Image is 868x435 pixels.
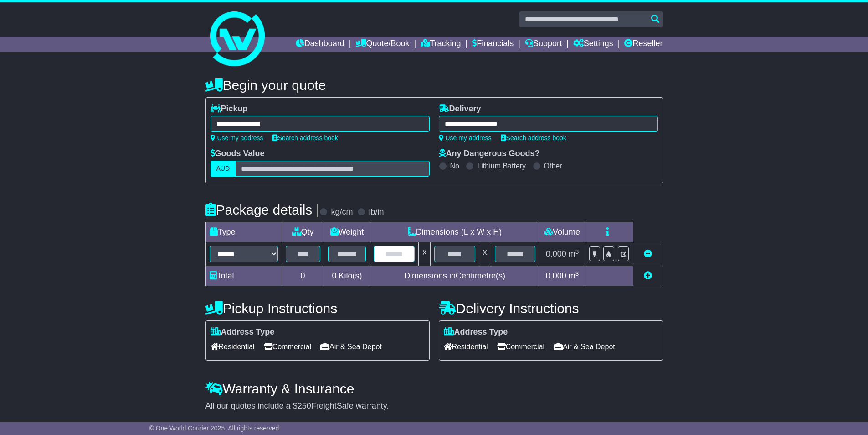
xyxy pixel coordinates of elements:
[205,78,663,93] h4: Begin your quote
[569,271,579,280] span: m
[575,248,579,255] sup: 3
[211,161,236,177] label: AUD
[211,327,275,337] label: Address Type
[205,202,320,217] h4: Package details |
[569,249,579,258] span: m
[272,134,338,142] a: Search address book
[439,149,540,159] label: Any Dangerous Goods?
[573,37,613,52] a: Settings
[205,381,663,396] h4: Warranty & Insurance
[370,266,539,286] td: Dimensions in Centimetre(s)
[211,149,265,159] label: Goods Value
[450,162,459,170] label: No
[205,401,663,411] div: All our quotes include a $ FreightSafe warranty.
[539,222,585,242] td: Volume
[324,266,370,286] td: Kilo(s)
[644,271,652,280] a: Add new item
[421,37,461,52] a: Tracking
[370,222,539,242] td: Dimensions (L x W x H)
[546,271,566,280] span: 0.000
[331,207,353,217] label: kg/cm
[282,222,324,242] td: Qty
[644,249,652,258] a: Remove this item
[544,162,562,170] label: Other
[439,301,663,316] h4: Delivery Instructions
[444,327,508,337] label: Address Type
[298,401,311,410] span: 250
[439,104,481,114] label: Delivery
[296,37,344,52] a: Dashboard
[211,104,248,114] label: Pickup
[501,134,566,142] a: Search address book
[554,340,615,354] span: Air & Sea Depot
[479,242,491,266] td: x
[211,340,255,354] span: Residential
[264,340,311,354] span: Commercial
[369,207,384,217] label: lb/in
[419,242,431,266] td: x
[149,425,281,432] span: © One World Courier 2025. All rights reserved.
[320,340,382,354] span: Air & Sea Depot
[546,249,566,258] span: 0.000
[444,340,488,354] span: Residential
[525,37,562,52] a: Support
[332,271,336,280] span: 0
[205,266,282,286] td: Total
[355,37,409,52] a: Quote/Book
[439,134,492,142] a: Use my address
[477,162,526,170] label: Lithium Battery
[324,222,370,242] td: Weight
[205,222,282,242] td: Type
[497,340,544,354] span: Commercial
[211,134,263,142] a: Use my address
[624,37,663,52] a: Reseller
[575,270,579,277] sup: 3
[282,266,324,286] td: 0
[205,301,430,316] h4: Pickup Instructions
[472,37,514,52] a: Financials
